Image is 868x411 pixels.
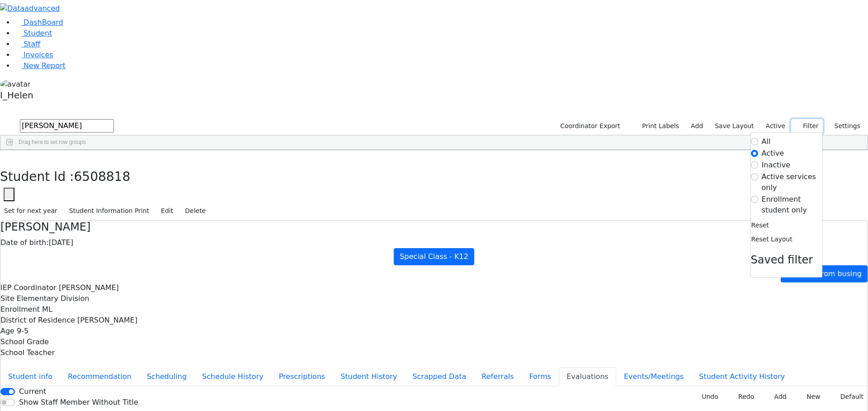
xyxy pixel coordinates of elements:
a: Add [687,119,707,133]
span: DashBoard [24,18,63,27]
label: Active [762,119,789,133]
button: Student Activity History [691,367,793,386]
button: Undo [692,390,722,404]
div: [DATE] [0,237,868,248]
a: Student [14,29,52,37]
h4: [PERSON_NAME] [0,221,868,234]
span: 6508818 [74,169,131,184]
span: Student [24,29,52,37]
button: Scrapped Data [405,367,474,386]
label: Enrollment [0,304,40,315]
label: Active [762,148,784,159]
button: Reset Layout [751,232,793,246]
button: Schedule History [194,367,271,386]
label: School Grade [0,337,49,347]
label: IEP Coordinator [0,282,57,293]
button: Edit [157,204,177,218]
button: Forms [521,367,559,386]
button: Prescriptions [271,367,333,386]
label: Current [19,386,46,397]
button: Print Labels [632,119,683,133]
button: Filter [791,119,823,133]
button: Events/Meetings [616,367,691,386]
input: Enrollment student only [751,196,758,203]
button: Settings [823,119,864,133]
a: Invoices [14,51,53,59]
button: Redo [728,390,758,404]
span: Invoices [24,51,53,59]
a: Staff [14,40,40,48]
label: Enrollment student only [762,194,822,216]
input: Inactive [751,162,758,169]
button: Student Information Print [65,204,153,218]
span: Saved filter [751,254,813,266]
button: Reset [751,218,769,232]
label: District of Residence [0,315,75,326]
button: Default [830,390,868,404]
label: Show Staff Member Without Title [19,397,138,408]
span: Staff [24,40,40,48]
label: Date of birth: [0,237,49,248]
input: Search [20,119,114,133]
button: Save Layout [711,119,758,133]
span: Drag here to set row groups [19,139,86,145]
span: ML [42,305,52,314]
button: Coordinator Export [554,119,624,133]
label: Site [0,293,14,304]
label: Age [0,326,14,337]
label: Active services only [762,171,822,193]
input: Active [751,150,758,157]
button: Add [764,390,790,404]
button: Student History [333,367,405,386]
button: New [797,390,825,404]
button: Student info [0,367,60,386]
button: Evaluations [559,367,616,386]
span: 9-5 [17,327,28,335]
a: DashBoard [14,18,63,27]
span: Elementary Division [17,294,90,303]
label: All [762,136,771,147]
input: All [751,138,758,145]
span: [PERSON_NAME] [77,316,137,324]
button: Referrals [474,367,521,386]
span: New Report [24,61,66,70]
label: Inactive [762,160,791,171]
a: Special Class - K12 [394,248,474,265]
button: Scheduling [139,367,194,386]
span: Remove from busing [787,269,862,278]
span: [PERSON_NAME] [59,283,119,292]
button: Recommendation [60,367,139,386]
div: Settings [750,132,823,278]
a: Remove from busing [781,265,868,282]
input: Active services only [751,173,758,180]
a: New Report [14,61,66,70]
label: School Teacher [0,347,55,358]
button: Delete [181,204,210,218]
